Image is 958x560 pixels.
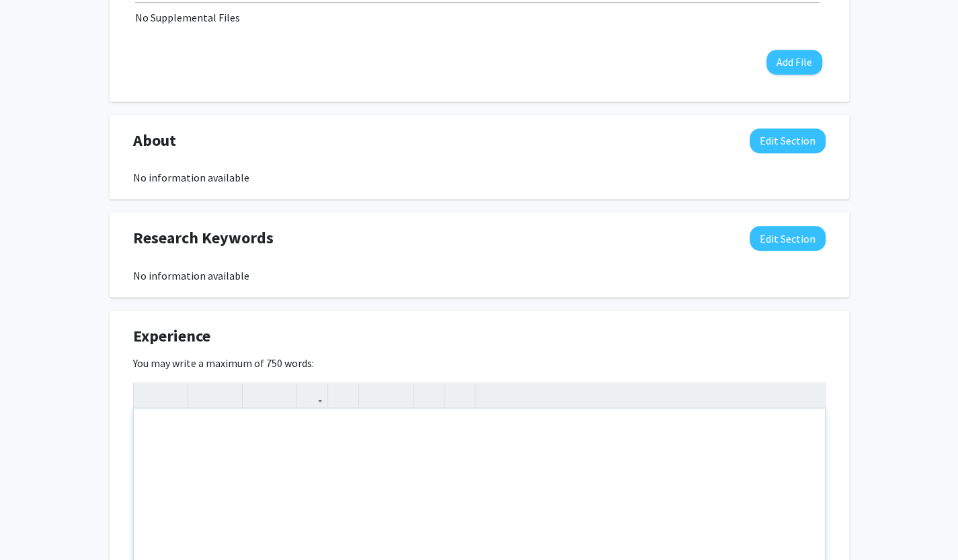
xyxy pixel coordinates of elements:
div: No information available [133,169,826,186]
button: Undo (Ctrl + Z) [137,383,161,407]
button: Subscript [270,383,293,407]
button: Superscript [246,383,270,407]
button: Ordered list [386,383,409,407]
div: No Supplemental Files [135,9,824,26]
button: Redo (Ctrl + Y) [161,383,184,407]
button: Edit Research Keywords [750,226,826,251]
span: Research Keywords [133,226,274,250]
button: Edit About [750,128,826,153]
span: Experience [133,324,210,348]
button: Emphasis (Ctrl + I) [215,383,239,407]
iframe: Chat [10,499,57,550]
span: About [133,128,176,153]
button: Strong (Ctrl + B) [192,383,215,407]
div: No information available [133,268,826,284]
button: Add File [766,50,822,75]
button: Fullscreen [798,383,822,407]
button: Link [301,383,324,407]
label: You may write a maximum of 750 words: [133,355,314,371]
button: Insert horizontal rule [448,383,471,407]
button: Insert Image [331,383,355,407]
button: Unordered list [362,383,386,407]
button: Remove format [417,383,440,407]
